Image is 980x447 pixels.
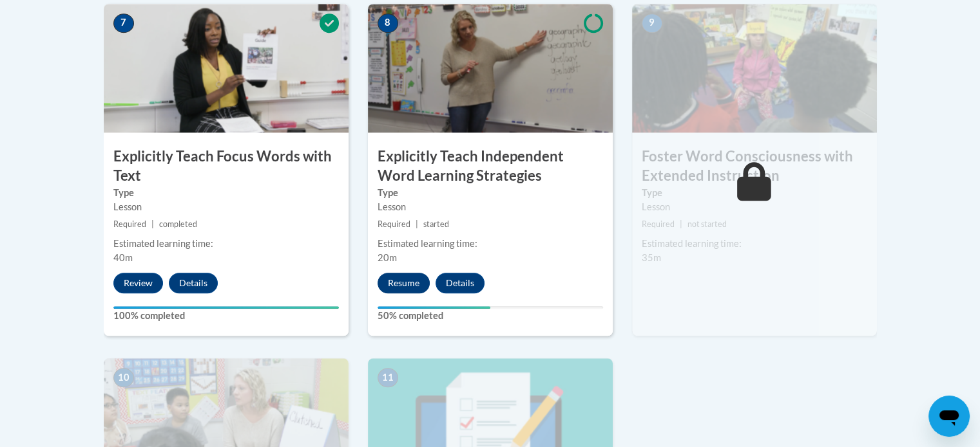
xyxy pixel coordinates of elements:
[104,4,349,132] img: Course Image
[378,219,410,229] span: Required
[378,252,397,263] span: 20m
[113,186,339,200] label: Type
[378,273,430,293] button: Resume
[378,368,398,387] span: 11
[113,368,134,387] span: 10
[928,396,970,437] iframe: Button to launch messaging window
[642,237,867,251] div: Estimated learning time:
[378,237,603,251] div: Estimated learning time:
[416,219,418,229] span: |
[378,200,603,214] div: Lesson
[687,219,727,229] span: not started
[113,252,133,263] span: 40m
[642,219,675,229] span: Required
[104,147,349,187] h3: Explicitly Teach Focus Words with Text
[159,219,197,229] span: completed
[368,4,613,132] img: Course Image
[113,306,339,309] div: Your progress
[642,200,867,214] div: Lesson
[113,273,163,293] button: Review
[378,306,490,309] div: Your progress
[378,186,603,200] label: Type
[113,14,134,33] span: 7
[113,219,146,229] span: Required
[632,4,877,132] img: Course Image
[378,309,603,323] label: 50% completed
[632,147,877,187] h3: Foster Word Consciousness with Extended Instruction
[642,186,867,200] label: Type
[113,200,339,214] div: Lesson
[378,14,398,33] span: 8
[368,147,613,187] h3: Explicitly Teach Independent Word Learning Strategies
[113,237,339,251] div: Estimated learning time:
[423,219,449,229] span: started
[642,14,662,33] span: 9
[680,219,682,229] span: |
[642,252,661,263] span: 35m
[113,309,339,323] label: 100% completed
[169,273,218,293] button: Details
[151,219,154,229] span: |
[436,273,485,293] button: Details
